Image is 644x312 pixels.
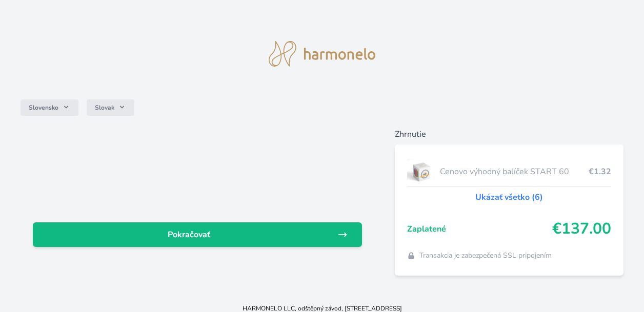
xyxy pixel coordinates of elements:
span: Slovensko [29,103,58,112]
button: Slovak [87,99,134,116]
img: logo.svg [269,41,375,67]
span: Transakcia je zabezpečená SSL pripojením [419,251,552,261]
button: Slovensko [21,99,78,116]
span: Zaplatené [407,223,552,235]
span: Slovak [95,103,114,112]
a: Ukázať všetko (6) [475,191,543,203]
img: start.jpg [407,159,436,184]
a: Pokračovať [33,222,362,247]
span: Pokračovať [41,228,337,241]
h6: Zhrnutie [395,128,623,140]
span: €1.32 [589,165,611,178]
span: €137.00 [552,220,611,238]
span: Cenovo výhodný balíček START 60 [440,165,589,178]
